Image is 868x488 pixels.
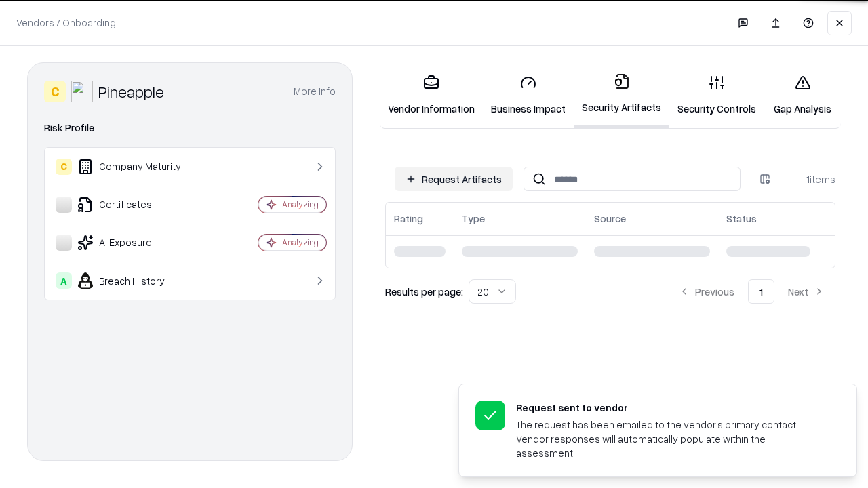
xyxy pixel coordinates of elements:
div: Analyzing [282,199,319,210]
p: Results per page: [385,285,463,299]
div: C [44,81,66,102]
a: Security Controls [669,64,764,127]
div: Request sent to vendor [516,401,824,415]
button: Request Artifacts [395,167,513,191]
div: A [56,272,72,289]
a: Security Artifacts [574,62,669,128]
div: Risk Profile [44,120,336,136]
div: The request has been emailed to the vendor’s primary contact. Vendor responses will automatically... [516,418,824,460]
div: Analyzing [282,237,319,248]
button: More info [294,79,336,104]
div: C [56,159,72,175]
div: Company Maturity [56,159,218,175]
div: AI Exposure [56,235,218,251]
div: Breach History [56,272,218,289]
p: Vendors / Onboarding [16,16,116,30]
div: Source [594,211,626,226]
div: Status [726,211,757,226]
a: Business Impact [483,64,574,127]
div: Rating [394,211,423,226]
div: Certificates [56,197,218,213]
div: Type [462,211,485,226]
a: Gap Analysis [764,64,841,127]
img: Pineapple [71,81,93,102]
button: 1 [748,279,774,304]
div: Pineapple [98,81,164,102]
div: 1 items [781,172,835,186]
a: Vendor Information [380,64,483,127]
nav: pagination [668,279,835,304]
